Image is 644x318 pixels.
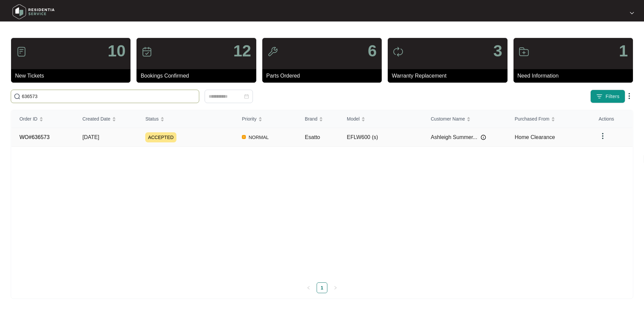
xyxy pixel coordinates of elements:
[590,90,625,103] button: filter iconFilters
[630,11,634,15] img: dropdown arrow
[108,43,125,59] p: 10
[19,115,38,123] span: Order ID
[137,110,234,128] th: Status
[145,132,176,142] span: ACCEPTED
[14,93,20,100] img: search-icon
[142,46,152,57] img: icon
[22,93,196,100] input: Search by Order Id, Assignee Name, Customer Name, Brand and Model
[83,134,99,140] span: [DATE]
[392,72,507,80] p: Warranty Replacement
[307,286,311,290] span: left
[339,110,423,128] th: Model
[393,46,404,57] img: icon
[305,134,320,140] span: Esatto
[242,135,246,139] img: Vercel Logo
[83,115,110,123] span: Created Date
[596,93,603,100] img: filter icon
[246,133,271,141] span: NORMAL
[518,72,633,80] p: Need Information
[317,283,327,293] a: 1
[297,110,339,128] th: Brand
[317,282,327,293] li: 1
[16,46,27,57] img: icon
[330,282,341,293] button: right
[11,110,74,128] th: Order ID
[591,110,633,128] th: Actions
[515,134,555,140] span: Home Clearance
[74,110,138,128] th: Created Date
[233,43,251,59] p: 12
[431,115,465,123] span: Customer Name
[431,133,477,141] span: Ashleigh Summer...
[493,43,502,59] p: 3
[619,43,628,59] p: 1
[15,72,130,80] p: New Tickets
[10,2,57,22] img: residentia service logo
[368,43,377,59] p: 6
[19,134,50,140] a: WO#636573
[347,115,360,123] span: Model
[145,115,159,123] span: Status
[305,115,317,123] span: Brand
[599,132,607,140] img: dropdown arrow
[333,286,337,290] span: right
[242,115,257,123] span: Priority
[266,72,382,80] p: Parts Ordered
[481,135,486,140] img: Info icon
[267,46,278,57] img: icon
[303,282,314,293] li: Previous Page
[141,72,256,80] p: Bookings Confirmed
[339,128,423,147] td: EFLW600 (s)
[625,92,633,100] img: dropdown arrow
[507,110,591,128] th: Purchased From
[303,282,314,293] button: left
[423,110,506,128] th: Customer Name
[515,115,549,123] span: Purchased From
[605,93,620,100] span: Filters
[519,46,529,57] img: icon
[234,110,297,128] th: Priority
[330,282,341,293] li: Next Page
